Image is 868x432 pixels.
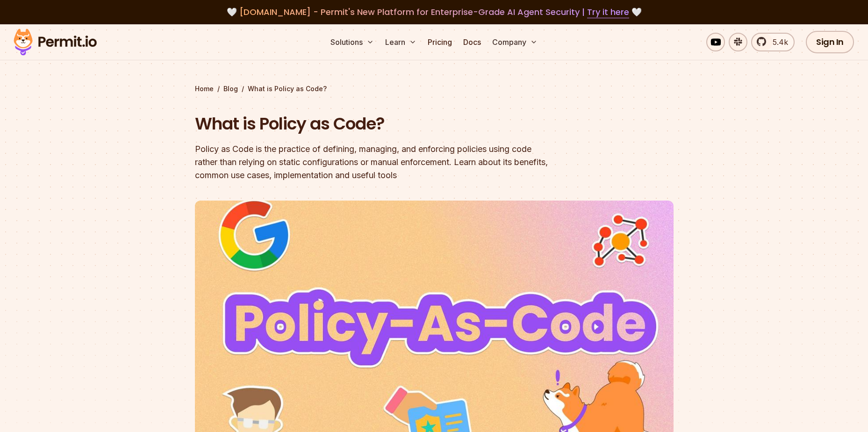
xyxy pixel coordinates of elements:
[195,84,674,94] div: / /
[22,6,846,19] div: 🤍 🤍
[195,143,554,182] div: Policy as Code is the practice of defining, managing, and enforcing policies using code rather th...
[327,33,378,51] button: Solutions
[239,6,629,18] span: [DOMAIN_NAME] - Permit's New Platform for Enterprise-Grade AI Agent Security |
[223,84,238,94] a: Blog
[195,112,554,136] h1: What is Policy as Code?
[459,33,485,51] a: Docs
[806,31,854,53] a: Sign In
[381,33,420,51] button: Learn
[195,84,214,94] a: Home
[488,33,541,51] button: Company
[751,33,795,51] a: 5.4k
[767,36,788,48] span: 5.4k
[424,33,456,51] a: Pricing
[587,6,629,18] a: Try it here
[9,26,101,58] img: Permit logo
